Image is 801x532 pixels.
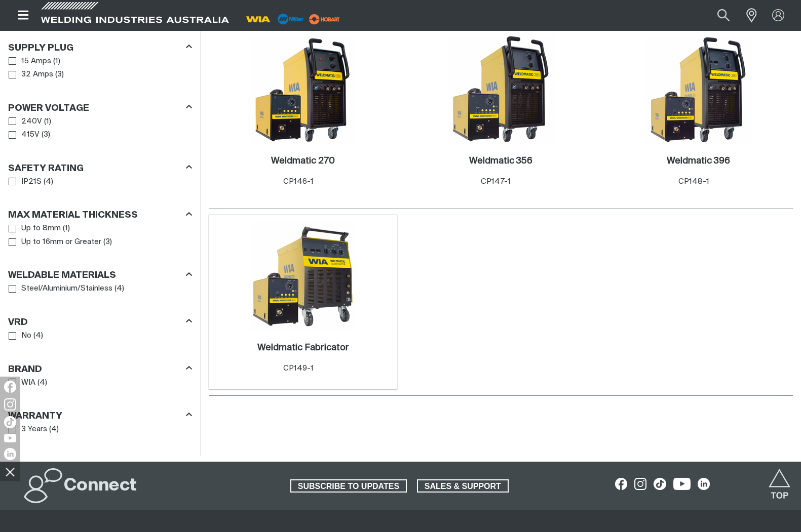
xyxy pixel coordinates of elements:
[21,223,61,234] span: Up to 8mm
[55,69,64,80] span: ( 3 )
[21,176,42,188] span: IP21S
[8,40,192,54] div: Supply Plug
[8,364,42,376] h3: Brand
[103,236,112,248] span: ( 3 )
[21,236,101,248] span: Up to 16mm or Greater
[21,283,112,295] span: Steel/Aluminium/Stainless
[8,270,116,281] h3: Weldable Materials
[447,35,555,144] img: Weldmatic 356
[21,330,31,342] span: No
[768,469,791,492] button: Scroll to top
[8,103,89,114] h3: Power Voltage
[9,55,51,68] a: 15 Amps
[2,463,19,480] img: hide socials
[9,175,192,189] ul: Safety Rating
[4,381,16,393] img: Facebook
[21,377,35,389] span: WIA
[8,101,192,114] div: Power Voltage
[283,364,314,372] span: CP149-1
[8,208,192,222] div: Max Material Thickness
[306,12,343,27] img: miller
[8,411,62,422] h3: Warranty
[9,423,47,436] a: 3 Years
[49,424,59,435] span: ( 4 )
[33,330,43,342] span: ( 4 )
[42,129,50,141] span: ( 3 )
[9,128,40,142] a: 415V
[44,176,53,188] span: ( 4 )
[9,222,61,235] a: Up to 8mm
[706,4,741,27] button: Search products
[9,115,192,142] ul: Power Voltage
[469,156,532,166] h2: Weldmatic 356
[8,362,192,376] div: Brand
[9,68,53,81] a: 32 Amps
[9,329,31,343] a: No
[249,35,357,144] img: Weldmatic 270
[667,155,730,167] a: Weldmatic 396
[9,235,101,249] a: Up to 16mm or Greater
[63,223,70,234] span: ( 1 )
[44,116,51,128] span: ( 1 )
[9,282,192,296] ul: Weldable Materials
[481,178,511,185] span: CP147-1
[4,434,16,442] img: YouTube
[8,315,192,329] div: VRD
[8,268,192,282] div: Weldable Materials
[4,398,16,411] img: Instagram
[9,282,112,296] a: Steel/Aluminium/Stainless
[469,155,532,167] a: Weldmatic 356
[21,69,53,80] span: 32 Amps
[667,156,730,166] h2: Weldmatic 396
[9,55,192,81] ul: Supply Plug
[8,317,28,329] h3: VRD
[678,178,709,185] span: CP148-1
[290,479,407,493] a: SUBSCRIBE TO UPDATES
[115,283,124,295] span: ( 4 )
[21,129,40,141] span: 415V
[9,423,192,436] ul: Warranty
[644,35,753,144] img: Weldmatic 396
[4,448,16,460] img: LinkedIn
[9,222,192,249] ul: Max Material Thickness
[8,163,84,175] h3: Safety Rating
[21,424,47,435] span: 3 Years
[271,155,335,167] a: Weldmatic 270
[9,329,192,343] ul: VRD
[9,115,42,129] a: 240V
[8,161,192,175] div: Safety Rating
[694,4,741,27] input: Product name or item number...
[53,56,60,67] span: ( 1 )
[291,479,406,493] span: SUBSCRIBE TO UPDATES
[37,377,47,389] span: ( 4 )
[283,178,314,185] span: CP146-1
[417,479,509,493] a: SALES & SUPPORT
[257,342,349,354] a: Weldmatic Fabricator
[8,409,192,423] div: Warranty
[21,116,42,128] span: 240V
[4,416,16,428] img: TikTok
[306,15,343,23] a: miller
[9,376,35,390] a: WIA
[8,43,73,54] h3: Supply Plug
[257,343,349,352] h2: Weldmatic Fabricator
[249,222,357,331] img: Weldmatic Fabricator
[9,376,192,390] ul: Brand
[8,210,138,221] h3: Max Material Thickness
[418,479,508,493] span: SALES & SUPPORT
[64,475,137,497] h2: Connect
[271,156,335,166] h2: Weldmatic 270
[9,175,42,189] a: IP21S
[21,56,51,67] span: 15 Amps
